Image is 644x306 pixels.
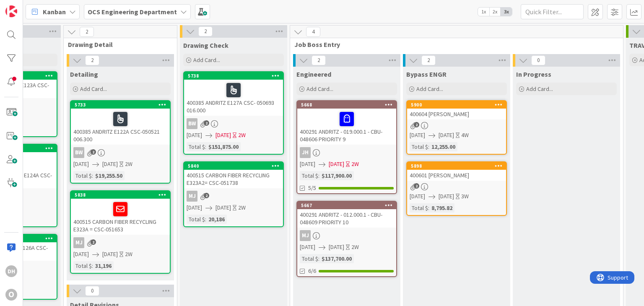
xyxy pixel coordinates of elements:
span: 2 [204,120,209,126]
div: BW [184,118,283,129]
span: [DATE] [300,243,315,252]
div: 5900400604 [PERSON_NAME] [407,101,506,119]
span: 2 [414,122,419,127]
div: DH [5,265,17,277]
div: 2W [238,203,246,212]
div: 8,795.82 [429,203,454,213]
div: 2W [125,250,132,259]
span: : [205,215,206,224]
div: Total $ [410,142,428,151]
div: $151,875.00 [206,142,241,151]
a: 5738400385 ANDRITZ E127A CSC- 050693 016.000BW[DATE][DATE]2WTotal $:$151,875.00 [183,71,284,155]
span: : [205,142,206,151]
div: Total $ [300,171,318,180]
img: Visit kanbanzone.com [5,5,17,17]
span: 2 [80,27,94,37]
div: $137,700.00 [319,254,354,263]
span: [DATE] [187,203,202,212]
div: 5840 [188,163,283,169]
div: 5840400515 CARBON FIBER RECYCLING E323A2= CSC-051738 [184,162,283,188]
div: 2W [351,160,359,169]
span: Add Card... [193,56,220,64]
span: [DATE] [216,203,231,212]
div: BW [71,147,170,158]
div: 4W [461,131,469,140]
a: 5668400291 ANDRITZ - 019.000.1 - CBU-048606 PRIORITY 9JH[DATE][DATE]2WTotal $:$117,900.005/5 [296,100,397,194]
span: 2 [91,149,96,155]
div: 5668400291 ANDRITZ - 019.000.1 - CBU-048606 PRIORITY 9 [297,101,396,145]
div: 400601 [PERSON_NAME] [407,170,506,181]
div: $19,255.50 [93,171,125,180]
span: : [92,171,93,180]
div: 5900 [411,102,506,108]
div: BW [187,118,197,129]
div: Total $ [187,215,205,224]
div: Total $ [187,142,205,151]
div: 5898 [407,162,506,170]
div: BW [73,147,84,158]
span: Bypass ENGR [406,70,447,78]
div: MJ [297,230,396,241]
div: 5733400385 ANDRITZ E122A CSC-050521 006.300 [71,101,170,145]
span: : [318,171,319,180]
div: 400604 [PERSON_NAME] [407,109,506,119]
a: 5667400291 ANDRITZ - 012.000.1 - CBU-048609 PRIORITY 10MJ[DATE][DATE]2WTotal $:$137,700.006/6 [296,201,397,277]
div: Total $ [73,171,92,180]
span: [DATE] [102,250,118,259]
span: 2 [91,239,96,245]
span: Detailing [70,70,98,78]
div: 2W [125,160,132,169]
span: 2 [421,55,436,65]
div: 400291 ANDRITZ - 019.000.1 - CBU-048606 PRIORITY 9 [297,109,396,145]
span: 2 [312,55,326,65]
div: 5738 [188,73,283,79]
span: [DATE] [216,131,231,140]
span: Job Boss Entry [294,40,613,49]
div: 5733 [75,102,170,108]
span: 6/6 [308,267,316,275]
div: 2W [238,131,246,140]
div: 5838 [71,191,170,199]
a: 5898400601 [PERSON_NAME][DATE][DATE]3WTotal $:8,795.82 [406,161,507,216]
div: 5667 [297,202,396,209]
div: MJ [184,191,283,202]
span: : [428,142,429,151]
div: 5900 [407,101,506,109]
span: [DATE] [439,192,454,201]
span: 1x [478,8,489,16]
span: [DATE] [73,160,89,169]
input: Quick Filter... [521,4,584,19]
div: JH [297,147,396,158]
span: Add Card... [416,85,443,93]
div: 2W [351,243,359,252]
span: : [92,261,93,270]
div: 400291 ANDRITZ - 012.000.1 - CBU-048609 PRIORITY 10 [297,209,396,228]
div: $117,900.00 [319,171,354,180]
div: O [5,289,17,301]
span: [DATE] [329,160,344,169]
span: [DATE] [329,243,344,252]
span: [DATE] [410,192,425,201]
span: 3x [501,8,512,16]
span: 0 [85,286,99,296]
span: Support [18,1,38,11]
span: Add Card... [306,85,333,93]
span: Add Card... [526,85,553,93]
b: OCS Engineering Department [88,8,177,16]
a: 5840400515 CARBON FIBER RECYCLING E323A2= CSC-051738MJ[DATE][DATE]2WTotal $:20,186 [183,161,284,227]
div: JH [300,147,311,158]
div: 400385 ANDRITZ E122A CSC-050521 006.300 [71,109,170,145]
div: 5838 [75,192,170,198]
span: Drawing Detail [68,40,166,49]
div: 400385 ANDRITZ E127A CSC- 050693 016.000 [184,80,283,116]
div: 5733 [71,101,170,109]
span: Engineered [296,70,331,78]
div: 400515 CARBON FIBER RECYCLING E323A2= CSC-051738 [184,170,283,188]
span: : [428,203,429,213]
div: 3W [461,192,469,201]
a: 5900400604 [PERSON_NAME][DATE][DATE]4WTotal $:12,255.00 [406,100,507,155]
span: 4 [306,27,320,37]
span: 5/5 [308,184,316,192]
span: 2 [204,193,209,198]
div: Total $ [73,261,92,270]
